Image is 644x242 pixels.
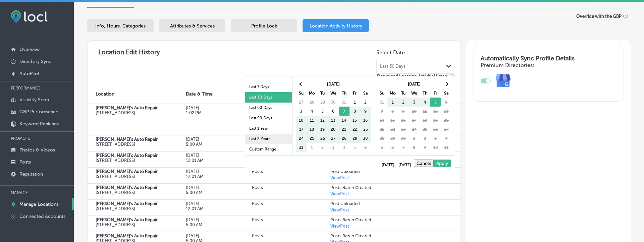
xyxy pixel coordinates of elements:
h4: Premium Directories: [481,62,616,68]
li: Last 30 Days [245,92,292,103]
td: 2 [360,98,371,107]
td: 7 [398,143,409,152]
p: Posts [252,169,306,174]
span: Location Activity History [310,23,362,29]
span: Download Location Activity History [377,74,449,79]
th: Sa [360,88,371,98]
td: 27 [441,125,452,134]
td: 1 [409,134,420,143]
th: Th [420,88,430,98]
p: Posts [252,185,306,190]
a: ViewPost [330,224,349,229]
li: Last 90 Days [245,113,292,123]
li: Last 1 Year [245,123,292,134]
td: 11 [307,116,317,125]
a: ViewPost [330,191,349,196]
p: Keyword Rankings [19,121,59,127]
strong: [PERSON_NAME]'s Auto Repair [96,185,158,190]
p: 104 Ne 80th Ave, Portland, OR 97213, US [96,142,160,147]
button: Apply [434,160,451,167]
th: Location [88,85,178,104]
img: fda3e92497d09a02dc62c9cd864e3231.png [11,10,48,23]
td: 20 [328,125,339,134]
li: Last 60 Days [245,103,292,113]
td: 17 [296,125,307,134]
th: [DATE] [307,79,360,88]
td: 12 [430,107,441,116]
th: We [409,88,420,98]
p: Reputation [19,171,43,177]
p: Aug 20, 2025 [186,233,229,238]
th: Fr [350,88,360,98]
td: 17 [409,116,420,125]
td: 31 [339,98,350,107]
td: 14 [339,116,350,125]
p: Jolene's Auto Repair [96,217,160,222]
td: 4 [307,107,317,116]
td: 2 [317,143,328,152]
td: 2 [398,98,409,107]
p: Visibility Score [19,97,51,103]
td: 24 [296,134,307,143]
td: 22 [387,125,398,134]
h5: Posts Batch Created [330,185,438,190]
p: Posts [252,217,306,222]
p: Aug 30, 2025 [186,153,229,158]
td: 26 [430,125,441,134]
td: 8 [387,107,398,116]
p: 12:01 AM [186,158,229,163]
td: 6 [441,98,452,107]
td: 31 [296,143,307,152]
th: Tu [398,88,409,98]
h5: Posts Batch Created [330,233,438,238]
td: 29 [350,134,360,143]
span: Profile Lock [251,23,277,29]
p: Directory Sync [19,59,51,64]
th: Item Updated [244,85,322,104]
td: 5 [350,143,360,152]
td: 28 [307,98,317,107]
strong: [PERSON_NAME]'s Auto Repair [96,217,158,222]
td: 30 [360,134,371,143]
td: 5 [317,107,328,116]
td: 9 [398,107,409,116]
td: 10 [430,143,441,152]
td: 19 [317,125,328,134]
td: 3 [328,143,339,152]
td: 15 [350,116,360,125]
p: Jolene's Auto Repair [96,137,160,142]
p: Photos & Videos [19,147,55,153]
p: Posts [252,233,306,238]
p: 12:01 AM [186,174,229,179]
p: AutoPilot [19,71,40,76]
img: e7ababfa220611ac49bdb491a11684a6.png [491,68,516,94]
p: 104 Ne 80th Ave, Portland, OR 97213, US [96,206,160,211]
p: 5:00 AM [186,142,229,147]
td: 30 [398,134,409,143]
li: Last 2 Years [245,134,292,144]
td: 25 [307,134,317,143]
td: 29 [387,134,398,143]
th: Date & Time [178,85,244,104]
label: Select Date [376,49,405,56]
td: 20 [441,116,452,125]
td: 19 [430,116,441,125]
li: Custom Range [245,144,292,155]
p: Jolene's Auto Repair [96,233,160,238]
p: Aug 20, 2025 [186,217,229,222]
td: 28 [377,134,387,143]
p: 1:02 PM [186,110,229,115]
td: 7 [377,107,387,116]
th: Su [377,88,387,98]
p: 5:00 AM [186,190,229,195]
td: 3 [409,98,420,107]
th: Tu [317,88,328,98]
td: 5 [377,143,387,152]
strong: [PERSON_NAME]'s Auto Repair [96,233,158,238]
td: 1 [307,143,317,152]
p: Sep 05, 2025 [186,105,229,110]
a: ViewPost [330,175,349,180]
strong: [PERSON_NAME]'s Auto Repair [96,153,158,158]
td: 9 [420,143,430,152]
a: ViewPost [330,207,349,213]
